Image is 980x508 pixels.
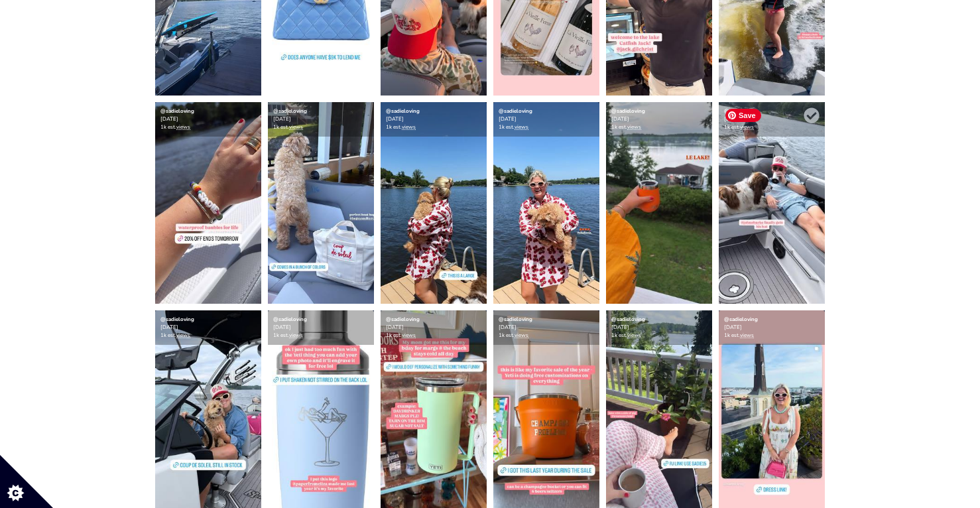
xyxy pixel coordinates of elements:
[268,310,374,345] div: [DATE] 1k est.
[386,316,420,323] a: @sadieloving
[724,316,758,323] a: @sadieloving
[611,316,645,323] a: @sadieloving
[499,316,532,323] a: @sadieloving
[289,332,303,339] a: views
[493,102,599,137] div: [DATE] 1k est.
[719,310,825,345] div: [DATE] 1k est.
[499,107,532,115] a: @sadieloving
[402,332,416,339] a: views
[289,123,303,131] a: views
[725,109,761,122] span: Save
[740,332,754,339] a: views
[268,102,374,137] div: [DATE] 1k est.
[606,102,712,137] div: [DATE] 1k est.
[402,123,416,131] a: views
[740,123,754,131] a: views
[719,102,825,137] div: [DATE] 1k est.
[160,316,194,323] a: @sadieloving
[515,123,528,131] a: views
[493,310,599,345] div: [DATE] 1k est.
[155,310,261,345] div: [DATE] 1k est.
[176,332,190,339] a: views
[273,316,307,323] a: @sadieloving
[515,332,528,339] a: views
[606,310,712,345] div: [DATE] 1k est.
[627,123,641,131] a: views
[724,107,758,115] a: @sadieloving
[627,332,641,339] a: views
[381,102,487,137] div: [DATE] 1k est.
[381,310,487,345] div: [DATE] 1k est.
[155,102,261,137] div: [DATE] 1k est.
[273,107,307,115] a: @sadieloving
[386,107,420,115] a: @sadieloving
[611,107,645,115] a: @sadieloving
[160,107,194,115] a: @sadieloving
[176,123,190,131] a: views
